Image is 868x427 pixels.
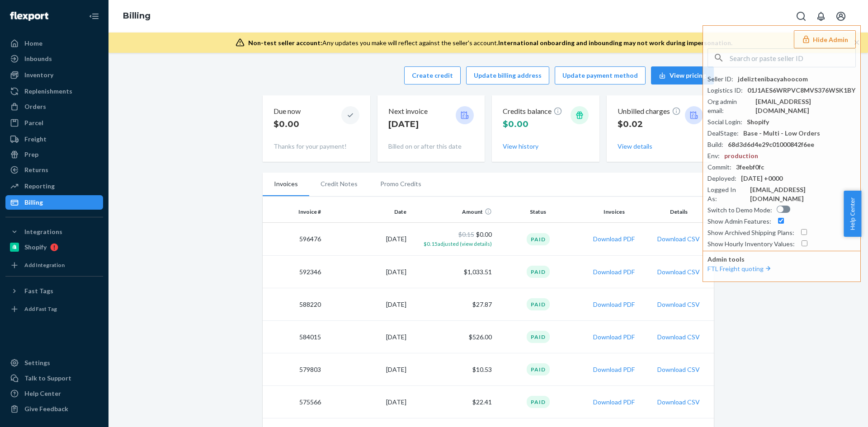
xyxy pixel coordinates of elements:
[741,174,783,183] div: [DATE] +0000
[263,288,325,321] td: 588220
[424,240,492,247] span: $0.15 adjusted (view details)
[274,142,359,151] p: Thanks for your payment!
[325,223,410,256] td: [DATE]
[24,389,61,398] div: Help Center
[708,217,771,226] div: Show Admin Features :
[325,256,410,288] td: [DATE]
[527,331,550,343] div: Paid
[747,86,855,95] div: 01J1AES6WRPVC8MVS376WSK1BY
[325,288,410,321] td: [DATE]
[657,235,700,244] button: Download CSV
[5,225,103,239] button: Integrations
[708,174,736,183] div: Deployed :
[5,258,103,272] a: Add Integration
[593,235,635,244] button: Download PDF
[410,353,495,386] td: $10.53
[410,321,495,353] td: $526.00
[263,256,325,288] td: 592346
[248,39,322,47] span: Non-test seller account:
[85,7,103,25] button: Close Navigation
[730,49,855,67] input: Search or paste seller ID
[5,371,103,385] button: Talk to Support
[410,386,495,418] td: $22.41
[24,150,38,159] div: Prep
[527,233,550,245] div: Paid
[657,333,700,342] button: Download CSV
[116,3,158,29] ol: breadcrumbs
[5,179,103,193] a: Reporting
[503,119,528,129] span: $0.00
[708,140,723,149] div: Build :
[248,38,732,47] div: Any updates you make will reflect against the seller's account.
[24,118,43,127] div: Parcel
[618,106,681,117] p: Unbilled charges
[5,116,103,130] a: Parcel
[527,298,550,310] div: Paid
[24,182,55,191] div: Reporting
[844,191,861,237] button: Help Center
[832,7,850,25] button: Open account menu
[24,305,57,313] div: Add Fast Tag
[274,106,301,117] p: Due now
[812,7,830,25] button: Open notifications
[5,99,103,114] a: Orders
[708,151,720,160] div: Env :
[5,68,103,82] a: Inventory
[263,353,325,386] td: 579803
[708,255,856,264] p: Admin tools
[325,201,410,223] th: Date
[263,223,325,256] td: 596476
[24,87,72,96] div: Replenishments
[5,302,103,316] a: Add Fast Tag
[10,12,48,21] img: Flexport logo
[24,70,53,80] div: Inventory
[708,86,743,95] div: Logistics ID :
[388,106,428,117] p: Next invoice
[708,206,772,215] div: Switch to Demo Mode :
[527,396,550,408] div: Paid
[555,66,646,84] button: Update payment method
[657,267,700,277] button: Download CSV
[708,117,742,127] div: Social Login :
[274,118,301,130] p: $0.00
[811,400,859,422] iframe: Opens a widget where you can chat to one of our agents
[123,11,151,21] a: Billing
[593,300,635,309] button: Download PDF
[263,173,309,196] li: Invoices
[410,256,495,288] td: $1,033.51
[618,142,652,151] button: View details
[309,173,369,195] li: Credit Notes
[593,333,635,342] button: Download PDF
[24,198,43,207] div: Billing
[747,117,769,127] div: Shopify
[527,266,550,278] div: Paid
[651,66,714,84] button: View pricing
[792,7,810,25] button: Open Search Box
[325,353,410,386] td: [DATE]
[369,173,433,195] li: Promo Credits
[5,84,103,99] a: Replenishments
[503,142,538,151] button: View history
[794,30,856,48] button: Hide Admin
[404,66,461,84] button: Create credit
[5,284,103,298] button: Fast Tags
[750,185,856,203] div: [EMAIL_ADDRESS][DOMAIN_NAME]
[458,230,474,238] span: $0.15
[5,36,103,51] a: Home
[5,147,103,162] a: Prep
[581,201,647,223] th: Invoices
[24,243,47,252] div: Shopify
[5,240,103,254] a: Shopify
[503,106,562,117] p: Credits balance
[728,140,814,149] div: 68d3d6d4e29c01000842f6ee
[24,404,68,413] div: Give Feedback
[5,52,103,66] a: Inbounds
[263,386,325,418] td: 575566
[24,358,50,367] div: Settings
[647,201,714,223] th: Details
[466,66,549,84] button: Update billing address
[24,102,46,111] div: Orders
[424,239,492,248] button: $0.15adjusted (view details)
[5,386,103,401] a: Help Center
[388,118,428,130] p: [DATE]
